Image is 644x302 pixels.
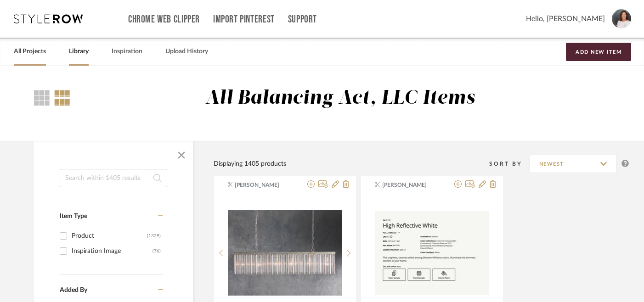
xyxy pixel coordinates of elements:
[72,229,147,243] div: Product
[112,45,142,58] a: Inspiration
[382,181,440,189] span: [PERSON_NAME]
[228,210,342,296] img: Andalucia Rectangular Chandelier
[153,244,161,258] div: (76)
[288,16,317,23] a: Support
[60,287,87,293] span: Added By
[612,9,631,28] img: avatar
[69,45,89,58] a: Library
[214,159,286,169] div: Displaying 1405 products
[60,213,87,219] span: Item Type
[205,87,475,110] div: All Balancing Act, LLC Items
[60,169,167,187] input: Search within 1405 results
[489,159,530,168] div: Sort By
[566,43,631,61] button: Add New Item
[165,45,208,58] a: Upload History
[147,229,161,243] div: (1329)
[213,16,275,23] a: Import Pinterest
[128,16,200,23] a: Chrome Web Clipper
[172,146,191,164] button: Close
[14,45,46,58] a: All Projects
[375,211,489,294] img: High Reflective White
[526,13,605,24] span: Hello, [PERSON_NAME]
[235,181,293,189] span: [PERSON_NAME]
[72,244,153,258] div: Inspiration Image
